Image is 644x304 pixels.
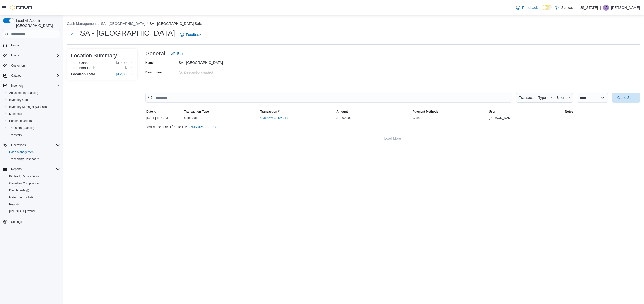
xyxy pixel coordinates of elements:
button: Settings [1,218,62,225]
a: [US_STATE] CCRS [7,208,37,214]
button: Reports [5,201,62,208]
a: Dashboards [7,187,31,193]
span: Inventory Manager (Classic) [9,105,47,109]
span: Inventory Manager (Classic) [7,104,60,110]
input: This is a search bar. As you type, the results lower in the page will automatically filter. [145,93,512,103]
a: Purchase Orders [7,118,34,124]
h6: Total Non-Cash [71,66,95,70]
span: Manifests [7,111,60,117]
button: Inventory Count [5,96,62,103]
span: Purchase Orders [9,119,32,123]
button: CM6SMV-393936 [187,122,219,132]
span: Payment Methods [413,110,438,114]
span: Operations [9,142,60,148]
span: Inventory [11,84,23,88]
button: Load More [145,133,640,143]
a: Home [9,42,21,48]
button: Cash Management [5,149,62,156]
a: Manifests [7,111,24,117]
span: Reports [7,201,60,207]
span: Users [11,53,19,57]
span: Customers [11,64,26,68]
a: CM6SMV-394059External link [260,116,288,120]
button: Adjustments (Classic) [5,89,62,96]
button: Inventory [1,82,62,89]
span: Transfers [7,132,60,138]
span: Date [146,110,153,114]
a: Inventory Count [7,97,32,103]
p: | [600,5,601,11]
button: Manifests [5,110,62,117]
span: Settings [11,220,22,224]
button: Reports [9,166,24,172]
span: Reports [9,166,60,172]
span: BioTrack Reconciliation [7,173,60,179]
button: Transfers [5,132,62,139]
button: Traceabilty Dashboard [5,156,62,163]
span: Transaction Type [519,96,546,100]
a: Feedback [178,30,203,40]
button: Users [1,52,62,59]
div: No Description added [179,68,246,74]
p: $0.00 [125,66,133,70]
span: Settings [9,219,60,225]
button: Transaction Type [183,109,259,115]
p: [PERSON_NAME] [611,5,640,11]
span: [PERSON_NAME] [489,116,514,120]
button: Notes [564,109,640,115]
svg: External link [285,117,288,120]
a: Customers [9,63,28,69]
label: Description [145,70,162,74]
a: Traceabilty Dashboard [7,156,41,162]
button: Transaction Type [516,93,555,103]
span: Transaction # [260,110,280,114]
span: Inventory [9,83,60,89]
span: Feedback [522,5,538,10]
button: Transaction # [259,109,336,115]
span: Catalog [11,74,21,78]
a: Cash Management [7,149,36,155]
span: Load All Apps in [GEOGRAPHIC_DATA] [14,18,60,28]
a: Metrc Reconciliation [7,194,38,200]
button: Canadian Compliance [5,180,62,187]
button: SA - [GEOGRAPHIC_DATA] [101,22,145,26]
span: Metrc Reconciliation [9,195,36,199]
nav: An example of EuiBreadcrumbs [67,21,640,27]
button: Operations [9,142,28,148]
span: Manifests [9,112,22,116]
span: Home [11,43,19,47]
span: Dashboards [7,187,60,193]
button: Cash Management [67,22,97,26]
span: Notes [565,110,573,114]
span: Users [9,52,60,58]
button: User [555,93,573,103]
span: Load More [384,136,401,141]
span: Customers [9,62,60,69]
button: Home [1,41,62,49]
p: Open Safe [184,116,198,120]
span: Canadian Compliance [9,181,39,185]
span: Transfers (Classic) [9,126,34,130]
span: Transfers [9,133,22,137]
span: Transfers (Classic) [7,125,60,131]
span: Purchase Orders [7,118,60,124]
a: Inventory Manager (Classic) [7,104,49,110]
a: Settings [9,219,24,225]
p: $12,000.00 [116,61,133,65]
h6: Total Cash [71,61,88,65]
span: Amount [336,110,348,114]
div: Isaac Atencio [603,5,609,11]
span: Traceabilty Dashboard [7,156,60,162]
a: Feedback [514,3,540,13]
span: CM6SMV-393936 [189,125,217,130]
h4: Location Total [71,72,95,76]
div: Last close [DATE] 9:18 PM [145,122,640,132]
span: Home [9,42,60,48]
button: Payment Methods [412,109,488,115]
span: Washington CCRS [7,208,60,214]
span: Catalog [9,73,60,79]
button: Operations [1,142,62,149]
button: Purchase Orders [5,117,62,124]
span: User [557,96,565,100]
span: Cash Management [7,149,60,155]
